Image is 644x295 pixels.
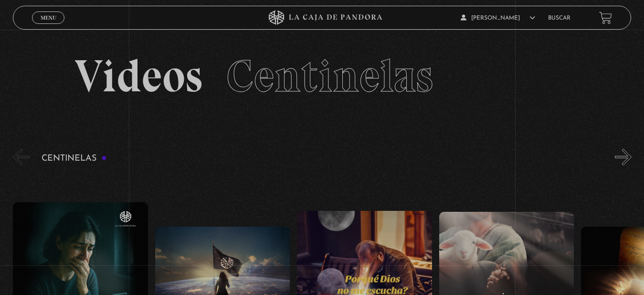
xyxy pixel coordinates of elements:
[37,23,60,30] span: Cerrar
[226,49,433,103] span: Centinelas
[13,149,30,165] button: Previous
[599,11,612,24] a: View your shopping cart
[42,154,107,163] h3: Centinelas
[461,15,535,21] span: [PERSON_NAME]
[548,15,570,21] a: Buscar
[74,54,569,99] h2: Videos
[41,15,56,21] span: Menu
[615,149,632,165] button: Next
